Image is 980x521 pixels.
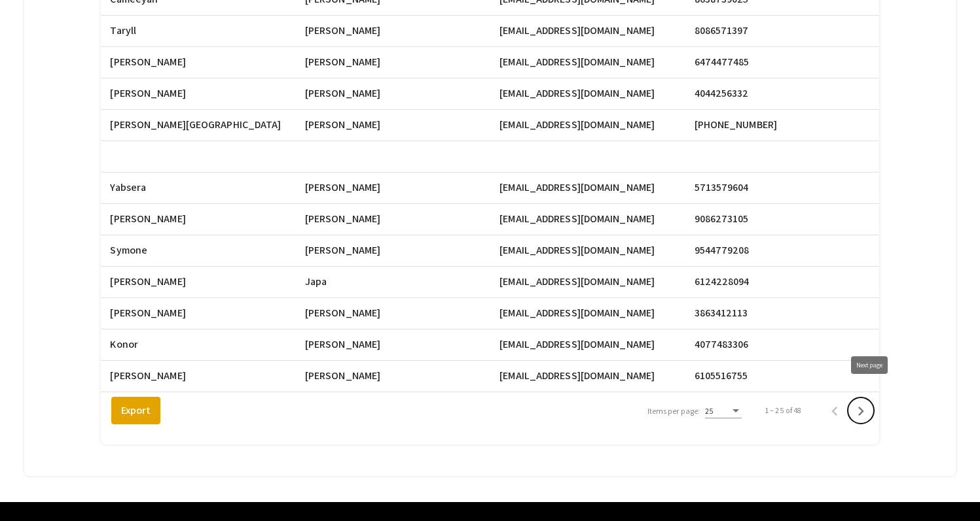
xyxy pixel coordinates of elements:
[695,305,748,321] span: 3863412113
[305,337,380,352] span: [PERSON_NAME]
[695,368,748,384] span: 6105516755
[822,397,848,424] button: Previous page
[695,180,749,195] span: 5713579604
[499,211,655,227] span: [EMAIL_ADDRESS][DOMAIN_NAME]
[499,274,655,290] span: [EMAIL_ADDRESS][DOMAIN_NAME]
[111,397,160,424] button: Export
[110,368,185,384] span: [PERSON_NAME]
[305,211,380,227] span: [PERSON_NAME]
[499,305,655,321] span: [EMAIL_ADDRESS][DOMAIN_NAME]
[695,86,749,101] span: 4044256332
[110,337,138,352] span: Konor
[695,211,749,227] span: 9086273105
[765,405,801,416] div: 1 – 25 of 48
[305,23,380,39] span: [PERSON_NAME]
[305,243,380,258] span: [PERSON_NAME]
[695,54,750,70] span: 6474477485
[499,180,655,195] span: [EMAIL_ADDRESS][DOMAIN_NAME]
[499,54,655,70] span: [EMAIL_ADDRESS][DOMAIN_NAME]
[695,117,777,133] span: [PHONE_NUMBER]
[305,54,380,70] span: [PERSON_NAME]
[305,180,380,195] span: [PERSON_NAME]
[10,462,56,511] iframe: Chat
[848,397,874,424] button: Next page
[647,405,700,417] div: Items per page:
[499,243,655,258] span: [EMAIL_ADDRESS][DOMAIN_NAME]
[305,305,380,321] span: [PERSON_NAME]
[110,243,147,258] span: Symone
[499,86,655,101] span: [EMAIL_ADDRESS][DOMAIN_NAME]
[110,274,185,290] span: [PERSON_NAME]
[110,86,185,101] span: [PERSON_NAME]
[705,407,742,416] mat-select: Items per page:
[110,305,185,321] span: [PERSON_NAME]
[305,117,380,133] span: [PERSON_NAME]
[695,23,749,39] span: 8086571397
[499,337,655,352] span: [EMAIL_ADDRESS][DOMAIN_NAME]
[305,86,380,101] span: [PERSON_NAME]
[110,54,185,70] span: [PERSON_NAME]
[695,337,749,352] span: 4077483306
[305,368,380,384] span: [PERSON_NAME]
[695,274,750,290] span: 6124228094
[110,211,185,227] span: [PERSON_NAME]
[110,23,136,39] span: Taryll
[305,274,327,290] span: Japa
[110,117,281,133] span: [PERSON_NAME][GEOGRAPHIC_DATA]
[110,180,146,195] span: Yabsera
[705,406,714,416] span: 25
[499,368,655,384] span: [EMAIL_ADDRESS][DOMAIN_NAME]
[499,23,655,39] span: [EMAIL_ADDRESS][DOMAIN_NAME]
[695,243,750,258] span: 9544779208
[851,356,888,374] div: Next page
[499,117,655,133] span: [EMAIL_ADDRESS][DOMAIN_NAME]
